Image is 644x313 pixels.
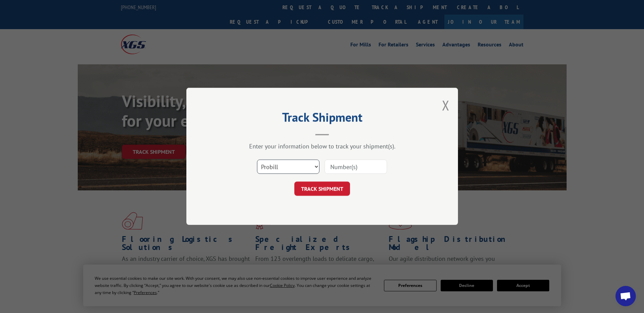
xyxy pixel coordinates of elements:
button: Close modal [442,96,449,114]
div: Enter your information below to track your shipment(s). [220,143,424,150]
h2: Track Shipment [220,112,424,125]
input: Number(s) [325,160,387,174]
button: TRACK SHIPMENT [294,182,350,196]
div: Open chat [615,286,636,306]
